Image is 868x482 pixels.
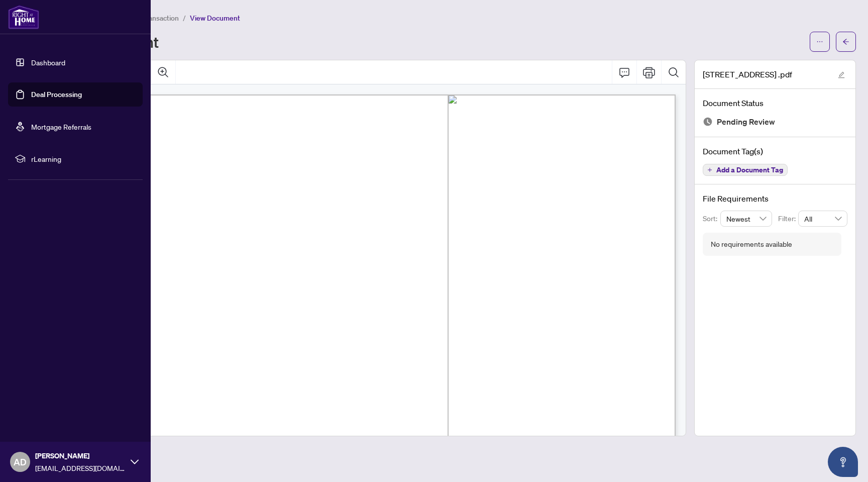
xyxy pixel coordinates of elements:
span: AD [14,455,27,469]
span: [STREET_ADDRESS] .pdf [703,68,792,80]
span: [PERSON_NAME] [35,450,126,461]
button: Add a Document Tag [703,164,788,176]
h4: Document Status [703,97,847,109]
p: Sort: [703,213,720,224]
p: Filter: [778,213,798,224]
span: edit [838,71,845,78]
a: Deal Processing [31,90,82,99]
span: rLearning [31,153,136,164]
img: logo [8,5,39,29]
a: Mortgage Referrals [31,122,91,131]
span: View Document [190,14,240,23]
span: View Transaction [125,14,179,23]
img: Document Status [703,117,713,127]
span: ellipsis [816,38,823,45]
span: [EMAIL_ADDRESS][DOMAIN_NAME] [35,462,126,473]
div: No requirements available [711,239,792,250]
h4: File Requirements [703,192,847,205]
span: Newest [726,211,767,226]
h4: Document Tag(s) [703,145,847,157]
button: Open asap [828,447,858,477]
li: / [183,12,186,24]
span: Pending Review [717,115,775,129]
span: Add a Document Tag [716,166,783,173]
span: arrow-left [842,38,849,45]
a: Dashboard [31,58,65,67]
span: plus [707,167,712,172]
span: All [804,211,841,226]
